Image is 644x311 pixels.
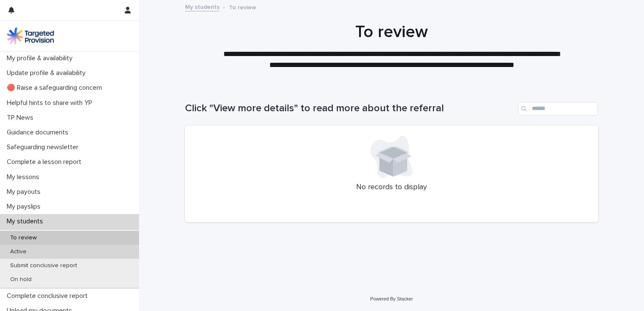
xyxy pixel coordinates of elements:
p: My payouts [3,188,47,196]
a: Powered By Stacker [370,296,413,301]
p: Safeguarding newsletter [3,143,85,151]
p: My profile & availability [3,54,79,62]
p: Complete a lesson report [3,158,88,166]
p: To review [3,234,43,241]
p: Complete conclusive report [3,292,94,300]
input: Search [518,102,598,115]
p: To review [229,2,256,11]
p: 🔴 Raise a safeguarding concern [3,84,109,92]
p: On hold [3,276,38,283]
h1: To review [185,22,598,42]
p: Update profile & availability [3,69,92,77]
p: Submit conclusive report [3,262,84,269]
p: No records to display [195,183,588,192]
p: TP News [3,114,40,122]
p: My payslips [3,203,47,211]
p: Active [3,248,33,255]
p: My lessons [3,173,46,181]
h1: Click "View more details" to read more about the referral [185,102,515,115]
a: My students [185,2,220,11]
p: My students [3,217,50,225]
img: M5nRWzHhSzIhMunXDL62 [7,27,54,44]
p: Helpful hints to share with YP [3,99,99,107]
p: Guidance documents [3,129,75,137]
